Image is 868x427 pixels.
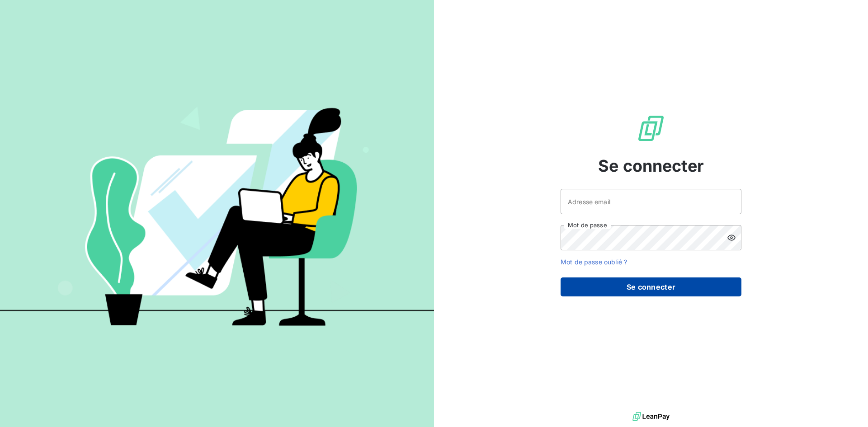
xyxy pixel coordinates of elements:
[637,114,665,143] img: Logo LeanPay
[598,154,704,178] span: Se connecter
[561,189,741,214] input: placeholder
[561,258,627,266] a: Mot de passe oublié ?
[632,410,670,423] img: logo
[561,277,741,296] button: Se connecter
